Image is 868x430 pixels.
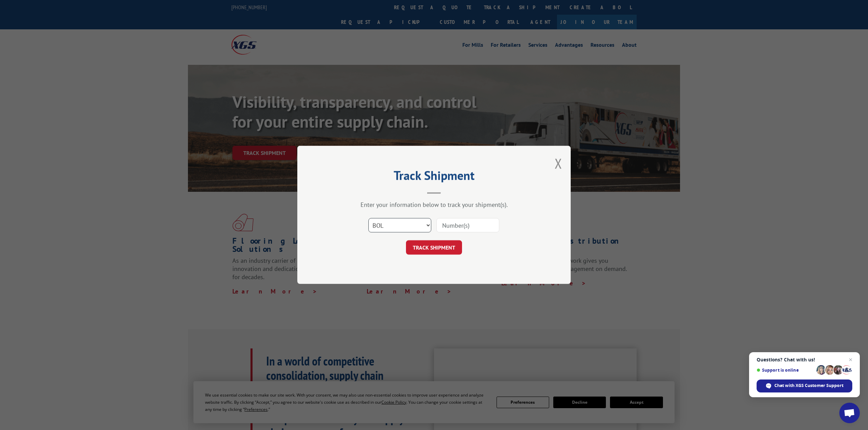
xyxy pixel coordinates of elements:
[774,383,843,389] span: Chat with XGS Customer Support
[436,218,499,233] input: Number(s)
[331,201,537,209] div: Enter your information below to track your shipment(s).
[757,357,852,362] span: Questions? Chat with us!
[555,154,562,172] button: Close modal
[846,356,855,364] span: Close chat
[406,241,462,255] button: TRACK SHIPMENT
[757,379,852,392] div: Chat with XGS Customer Support
[757,368,814,373] span: Support is online
[839,403,860,423] div: Open chat
[331,171,537,184] h2: Track Shipment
